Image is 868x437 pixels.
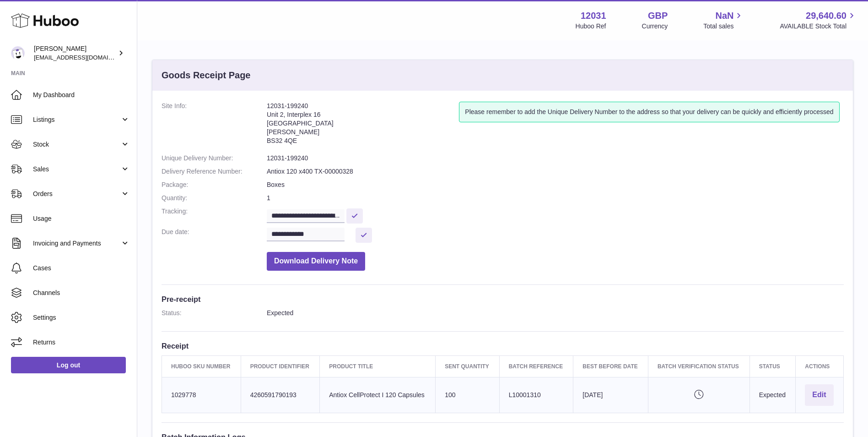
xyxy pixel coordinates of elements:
[780,10,857,31] a: 29,640.60 AVAILABLE Stock Total
[33,338,130,347] span: Returns
[267,102,459,149] address: 12031-199240 Unit 2, Interplex 16 [GEOGRAPHIC_DATA] [PERSON_NAME] BS32 4QE
[499,377,573,413] td: L10001310
[703,10,744,31] a: NaN Total sales
[267,194,844,202] dd: 1
[576,22,606,31] div: Huboo Ref
[436,377,500,413] td: 100
[11,357,126,373] a: Log out
[436,355,500,377] th: Sent Quantity
[33,91,130,99] span: My Dashboard
[499,355,573,377] th: Batch Reference
[162,228,267,243] dt: Due date:
[459,102,839,122] div: Please remember to add the Unique Delivery Number to the address so that your delivery can be qui...
[34,54,135,61] span: [EMAIL_ADDRESS][DOMAIN_NAME]
[162,341,844,351] h3: Receipt
[162,377,241,413] td: 1029778
[162,194,267,202] dt: Quantity:
[33,239,120,248] span: Invoicing and Payments
[33,190,120,198] span: Orders
[11,46,25,60] img: internalAdmin-12031@internal.huboo.com
[162,309,267,317] dt: Status:
[267,309,844,317] dd: Expected
[715,10,733,22] span: NaN
[648,10,668,22] strong: GBP
[162,102,267,149] dt: Site Info:
[780,22,857,31] span: AVAILABLE Stock Total
[805,384,833,406] button: Edit
[703,22,744,31] span: Total sales
[573,355,648,377] th: Best Before Date
[33,264,130,273] span: Cases
[573,377,648,413] td: [DATE]
[267,154,844,163] dd: 12031-199240
[241,355,320,377] th: Product Identifier
[320,355,436,377] th: Product title
[749,377,796,413] td: Expected
[581,10,606,22] strong: 12031
[796,355,844,377] th: Actions
[34,44,116,62] div: [PERSON_NAME]
[162,180,267,189] dt: Package:
[267,167,844,176] dd: Antiox 120 x400 TX-00000328
[33,165,120,174] span: Sales
[241,377,320,413] td: 4260591790193
[642,22,668,31] div: Currency
[806,10,846,22] span: 29,640.60
[33,214,130,223] span: Usage
[162,69,251,82] h3: Goods Receipt Page
[648,355,749,377] th: Batch Verification Status
[33,289,130,297] span: Channels
[267,180,844,189] dd: Boxes
[162,294,844,304] h3: Pre-receipt
[162,355,241,377] th: Huboo SKU Number
[162,207,267,223] dt: Tracking:
[162,154,267,163] dt: Unique Delivery Number:
[320,377,436,413] td: Antiox CellProtect I 120 Capsules
[749,355,796,377] th: Status
[33,140,120,149] span: Stock
[33,313,130,322] span: Settings
[33,115,120,124] span: Listings
[267,252,365,271] button: Download Delivery Note
[162,167,267,176] dt: Delivery Reference Number:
